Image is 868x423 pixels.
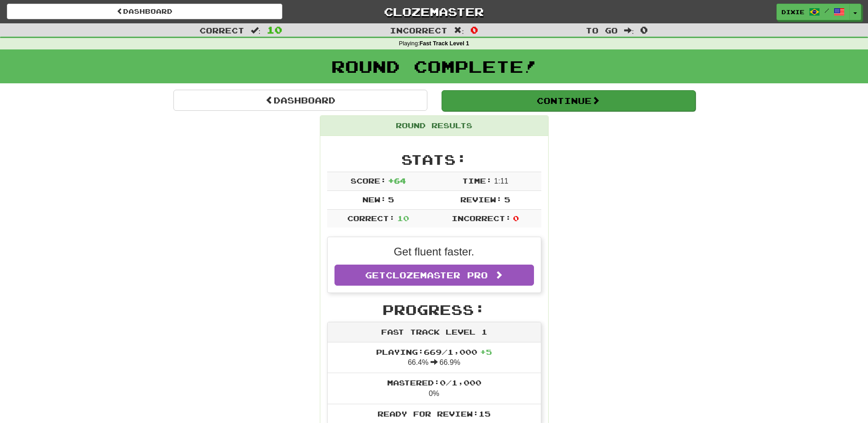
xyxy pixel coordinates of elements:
[420,40,469,47] strong: Fast Track Level 1
[296,4,571,20] a: Clozemaster
[640,24,648,35] span: 0
[397,214,409,222] span: 10
[776,4,850,20] a: Dixie /
[3,57,865,76] h1: Round Complete!
[267,24,282,35] span: 10
[387,378,481,387] span: Mastered: 0 / 1,000
[377,409,491,418] span: Ready for Review: 15
[388,195,394,204] span: 5
[494,177,508,185] span: 1 : 11
[470,24,478,35] span: 0
[825,7,829,14] span: /
[328,342,541,374] li: 66.4% 66.9%
[327,302,541,317] h2: Progress:
[376,347,492,356] span: Playing: 669 / 1,000
[462,176,492,185] span: Time:
[452,214,511,222] span: Incorrect:
[388,176,406,185] span: + 64
[7,4,282,19] a: Dashboard
[328,373,541,404] li: 0%
[390,26,447,35] span: Incorrect
[782,8,804,16] span: Dixie
[480,347,492,356] span: + 5
[199,26,244,35] span: Correct
[173,90,427,111] a: Dashboard
[347,214,395,222] span: Correct:
[327,152,541,167] h2: Stats:
[320,116,548,136] div: Round Results
[460,195,502,204] span: Review:
[504,195,510,204] span: 5
[442,90,695,111] button: Continue
[362,195,386,204] span: New:
[586,26,618,35] span: To go
[386,270,488,280] span: Clozemaster Pro
[624,27,634,34] span: :
[350,176,386,185] span: Score:
[334,244,534,260] p: Get fluent faster.
[334,265,534,286] a: GetClozemaster Pro
[328,322,541,342] div: Fast Track Level 1
[513,214,519,222] span: 0
[454,27,464,34] span: :
[251,27,261,34] span: :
